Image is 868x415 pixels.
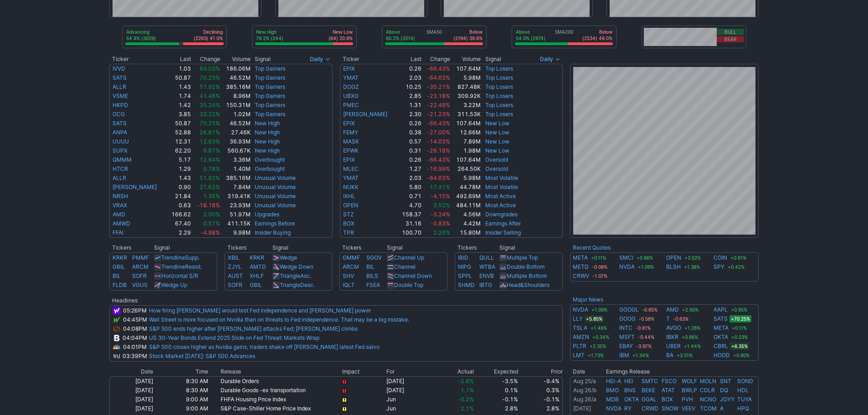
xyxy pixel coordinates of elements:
[714,342,728,351] a: CBRL
[624,396,639,403] a: OKTA
[200,74,220,81] span: 70.25%
[538,55,563,64] button: Signals interval
[280,272,311,279] a: TriangleAsc.
[194,35,223,41] p: (2263) 41.0%
[642,378,658,384] a: SMTC
[343,83,359,90] a: DOGZ
[280,254,297,261] a: Wedge
[720,396,734,403] a: JOYY
[507,282,550,288] a: Head&Shoulders
[485,165,508,172] a: Oversold
[228,263,241,270] a: ZJYL
[343,156,355,163] a: EPIX
[113,92,128,99] a: VSME
[451,128,481,137] td: 12.66M
[200,83,220,90] span: 51.92%
[458,272,472,279] a: SPPL
[149,325,358,332] a: S&P 500 ends higher after [PERSON_NAME] attacks Fed; [PERSON_NAME] climbs
[507,272,547,279] a: Multiple Bottom
[343,184,359,190] a: NUKK
[255,174,296,181] a: Unusual Volume
[203,147,220,154] span: 6.87%
[619,253,633,262] a: SMCI
[200,138,220,145] span: 12.63%
[606,387,619,394] a: BMO
[714,305,728,314] a: AAPL
[255,56,271,63] span: Signal
[573,244,611,251] a: Recent Quotes
[161,254,200,261] a: TrendlineSupp.
[149,343,380,350] a: S&P 500 closes higher as Nvidia gains, traders shake off [PERSON_NAME] latest Fed salvo
[113,120,127,127] a: SATS
[343,129,358,136] a: FEMY
[255,193,296,200] a: Unusual Volume
[132,263,149,270] a: ARCM
[149,307,371,314] a: How firing [PERSON_NAME] would test Fed independence and [PERSON_NAME] power
[451,64,481,73] td: 107.64M
[167,128,191,137] td: 52.88
[397,64,422,73] td: 0.26
[479,282,492,288] a: IBTG
[343,74,359,81] a: YMAT
[427,65,450,72] span: -66.43%
[479,254,494,261] a: QULL
[662,396,673,403] a: BOX
[132,282,148,288] a: VGUS
[329,29,353,35] p: New Low
[113,193,128,200] a: NRSH
[113,65,125,72] a: IVVD
[573,296,603,303] a: Major News
[682,396,693,403] a: PVH
[662,405,678,412] a: SNOW
[485,229,521,236] a: Insider Selling
[573,253,588,262] a: META
[255,65,285,72] a: Top Gainers
[507,254,538,261] a: Multiple Top
[132,272,147,279] a: SOFR
[250,263,266,270] a: AMTD
[619,262,635,272] a: NVDA
[642,387,655,394] a: BEKE
[485,174,518,181] a: Most Volatile
[343,254,360,261] a: GMMF
[397,73,422,82] td: 2.03
[113,211,125,218] a: AMD
[343,202,358,209] a: OPEN
[221,146,251,155] td: 560.67K
[485,211,518,218] a: Downgrades
[485,56,501,63] span: Signal
[113,229,123,236] a: FFAI
[132,254,149,261] a: PMMF
[386,29,415,35] p: Above
[427,120,450,127] span: -66.43%
[161,263,185,270] span: Trendline
[113,174,126,181] a: ALLR
[167,119,191,128] td: 50.87
[720,387,728,394] a: DQ
[113,102,128,108] a: HKPD
[280,263,313,270] a: Wedge Down
[256,29,283,35] p: New High
[255,211,279,218] a: Upgrades
[515,29,613,42] div: SMA200
[255,184,296,190] a: Unusual Volume
[221,64,251,73] td: 186.06M
[582,29,612,35] p: Below
[427,129,450,136] span: -27.00%
[573,305,588,314] a: NVDA
[485,129,509,136] a: New Low
[573,314,583,323] a: LLY
[666,351,673,360] a: BA
[366,263,375,270] a: BIL
[194,29,223,35] p: Declining
[666,323,681,333] a: AVGO
[485,120,509,127] a: New Low
[662,387,675,394] a: ATAT
[453,35,483,41] p: (2194) 39.8%
[255,111,285,118] a: Top Gainers
[714,262,724,272] a: SPY
[427,83,450,90] span: -35.21%
[516,29,545,35] p: Above
[191,55,221,64] th: Change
